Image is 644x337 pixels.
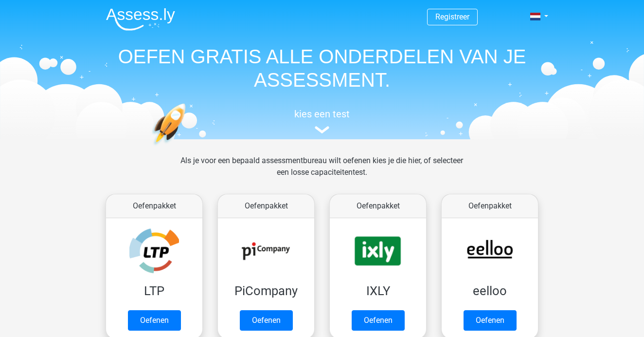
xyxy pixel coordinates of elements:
[98,45,546,92] h1: OEFEN GRATIS ALLE ONDERDELEN VAN JE ASSESSMENT.
[152,103,223,191] img: oefenen
[240,310,293,331] a: Oefenen
[98,108,546,120] h5: kies een test
[352,310,405,331] a: Oefenen
[435,12,469,21] a: Registreer
[464,310,517,331] a: Oefenen
[315,126,329,133] img: assessment
[106,8,175,31] img: Assessly
[128,310,181,331] a: Oefenen
[173,155,471,190] div: Als je voor een bepaald assessmentbureau wilt oefenen kies je die hier, of selecteer een losse ca...
[98,108,546,134] a: kies een test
